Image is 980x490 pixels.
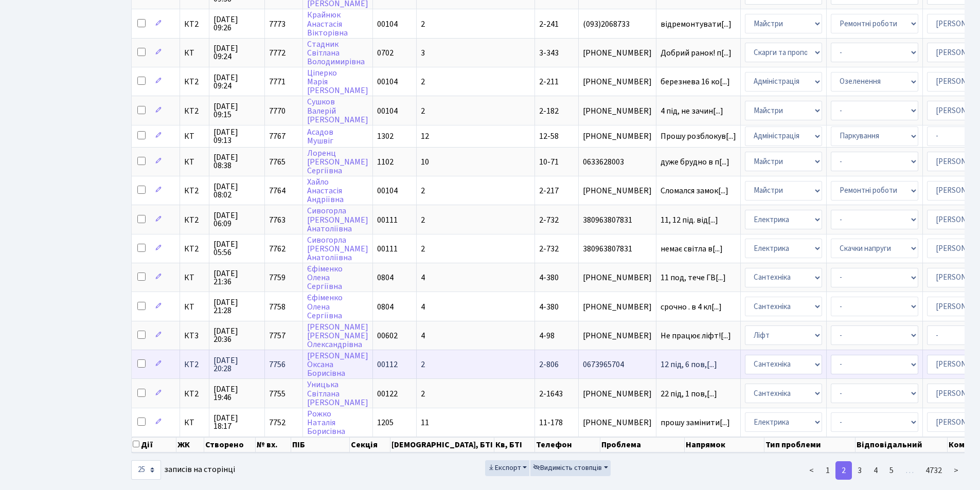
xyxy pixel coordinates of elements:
span: [DATE] 21:28 [213,298,260,315]
span: Експорт [488,463,521,473]
a: СушковВалерій[PERSON_NAME] [307,97,368,125]
th: Створено [204,437,256,452]
span: 4-380 [539,301,559,313]
span: [DATE] 09:24 [213,74,260,90]
span: 1102 [377,156,394,168]
span: 00104 [377,105,398,117]
span: [DATE] 08:38 [213,153,260,170]
span: [DATE] 20:28 [213,356,260,373]
a: [PERSON_NAME][PERSON_NAME]Олександрівна [307,321,368,350]
span: Добрий ранок! п[...] [661,47,732,59]
span: КТ2 [184,216,205,224]
span: 00104 [377,76,398,87]
th: Секція [350,437,390,452]
span: [PHONE_NUMBER] [583,419,652,427]
span: 2 [421,185,425,196]
span: 2-1643 [539,388,563,400]
a: ЦіперкоМарія[PERSON_NAME] [307,67,368,96]
span: 2 [421,105,425,117]
span: КТ3 [184,332,205,340]
span: КТ2 [184,107,205,115]
a: 4 [867,461,884,480]
span: КТ [184,303,205,311]
span: 4-380 [539,272,559,283]
span: 4 [421,272,425,283]
th: Відповідальний [856,437,948,452]
a: 3 [851,461,868,480]
span: 00112 [377,359,398,370]
a: Сивогорла[PERSON_NAME]Анатоліївна [307,234,368,263]
a: СтадникСвітланаВолодимирівна [307,39,365,67]
span: 7771 [269,76,286,87]
span: 10 [421,156,429,168]
span: Прошу розблокув[...] [661,131,736,142]
span: 3-343 [539,47,559,59]
span: [DATE] 21:36 [213,269,260,286]
span: (093)2068733 [583,20,652,28]
span: [PHONE_NUMBER] [583,107,652,115]
span: [PHONE_NUMBER] [583,274,652,282]
span: [DATE] 20:36 [213,327,260,343]
span: 2 [421,19,425,30]
span: 11-178 [539,417,563,428]
span: 7756 [269,359,286,370]
a: ЄфіменкоОленаСергіївна [307,293,343,321]
a: Лоренц[PERSON_NAME]Сергіївна [307,148,368,176]
span: КТ [184,132,205,140]
span: 2 [421,388,425,400]
span: КТ [184,274,205,282]
a: ЄфіменкоОленаСергіївна [307,263,343,292]
span: срочно . в 4 кл[...] [661,301,722,313]
th: Дії [132,437,176,452]
span: [DATE] 09:26 [213,15,260,32]
span: Не працює ліфт![...] [661,330,731,341]
button: Експорт [485,460,530,476]
span: 7773 [269,19,286,30]
span: Видимість стовпців [533,463,602,473]
th: ЖК [176,437,204,452]
span: [PHONE_NUMBER] [583,132,652,140]
span: КТ2 [184,245,205,253]
span: [DATE] 19:46 [213,385,260,402]
span: 7752 [269,417,286,428]
span: 2-241 [539,19,559,30]
span: КТ2 [184,20,205,28]
span: 4 [421,301,425,313]
a: АсадовМушвіг [307,126,333,147]
a: [PERSON_NAME]ОксанаБорисівна [307,350,368,379]
span: 0804 [377,301,394,313]
th: Проблема [600,437,685,452]
span: 10-71 [539,156,559,168]
span: КТ [184,49,205,57]
span: 0702 [377,47,394,59]
span: немає світла в[...] [661,243,723,255]
span: 2-211 [539,76,559,87]
select: записів на сторінці [131,460,161,480]
th: Телефон [535,437,600,452]
span: КТ [184,419,205,427]
a: УницькаСвітлана[PERSON_NAME] [307,379,368,408]
span: 2-182 [539,105,559,117]
span: 0804 [377,272,394,283]
span: 7757 [269,330,286,341]
span: 2-217 [539,185,559,196]
span: 11, 12 під. від[...] [661,214,718,226]
span: 4-98 [539,330,555,341]
span: [DATE] 09:13 [213,128,260,144]
span: [PHONE_NUMBER] [583,303,652,311]
a: 4732 [919,461,948,480]
span: КТ [184,158,205,166]
label: записів на сторінці [131,460,235,480]
span: КТ2 [184,187,205,195]
span: 2 [421,76,425,87]
span: 0673965704 [583,360,652,369]
span: 7759 [269,272,286,283]
span: 2-806 [539,359,559,370]
span: [DATE] 05:56 [213,240,260,257]
span: 2 [421,214,425,226]
span: [DATE] 18:17 [213,414,260,430]
span: 4 [421,330,425,341]
a: РожкоНаталіяБорисівна [307,408,345,437]
span: 2 [421,359,425,370]
a: 5 [883,461,900,480]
